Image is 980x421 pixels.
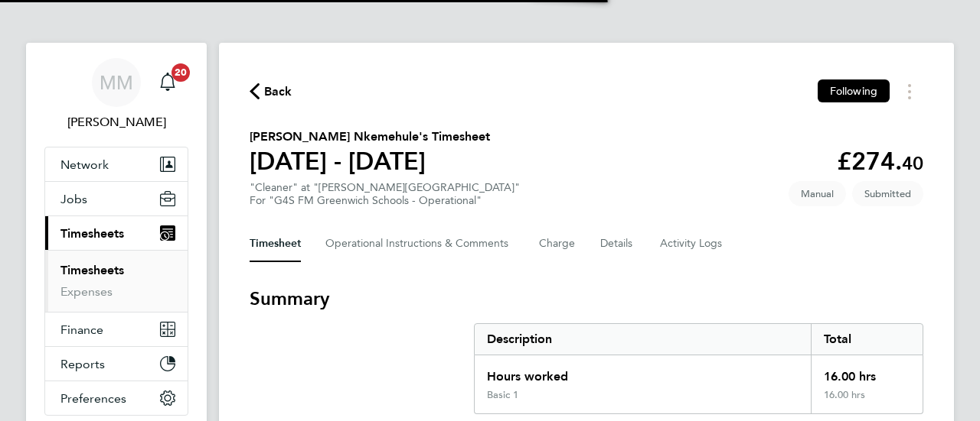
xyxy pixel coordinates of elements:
a: 20 [152,58,183,107]
div: Timesheets [45,250,188,312]
div: 16.00 hrs [811,389,923,413]
span: Timesheets [60,226,124,241]
button: Operational Instructions & Comments [325,225,514,262]
span: Reports [60,357,105,371]
button: Reports [45,347,188,381]
div: Basic 1 [487,389,518,401]
button: Network [45,147,188,181]
button: Following [818,79,890,102]
button: Back [250,82,292,101]
span: This timesheet was manually created. [789,181,846,206]
button: Preferences [45,381,188,415]
h2: [PERSON_NAME] Nkemehule's Timesheet [250,128,490,146]
a: MM[PERSON_NAME] [44,58,188,131]
span: Network [60,157,109,172]
button: Charge [539,225,576,262]
span: Monique Maussant [44,113,188,131]
button: Details [600,225,635,262]
span: Back [264,83,292,101]
span: 40 [902,152,923,174]
div: 16.00 hrs [811,355,923,389]
h1: [DATE] - [DATE] [250,146,490,176]
div: Total [811,324,923,355]
div: "Cleaner" at "[PERSON_NAME][GEOGRAPHIC_DATA]" [250,181,520,207]
span: Preferences [60,391,126,406]
span: MM [100,73,133,92]
div: For "G4S FM Greenwich Schools - Operational" [250,194,520,207]
a: Timesheets [60,263,124,277]
button: Finance [45,313,188,346]
h3: Summary [250,287,923,311]
span: Following [830,84,877,98]
button: Timesheet [250,225,301,262]
span: This timesheet is Submitted. [852,181,923,206]
app-decimal: £274. [837,147,923,176]
div: Hours worked [475,355,811,389]
button: Timesheets Menu [896,79,923,103]
button: Activity Logs [660,225,724,262]
span: 20 [171,63,190,82]
a: Expenses [60,284,113,299]
span: Finance [60,322,103,337]
button: Timesheets [45,216,188,250]
div: Description [475,324,811,355]
span: Jobs [60,192,87,206]
button: Jobs [45,182,188,215]
div: Summary [474,323,923,414]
